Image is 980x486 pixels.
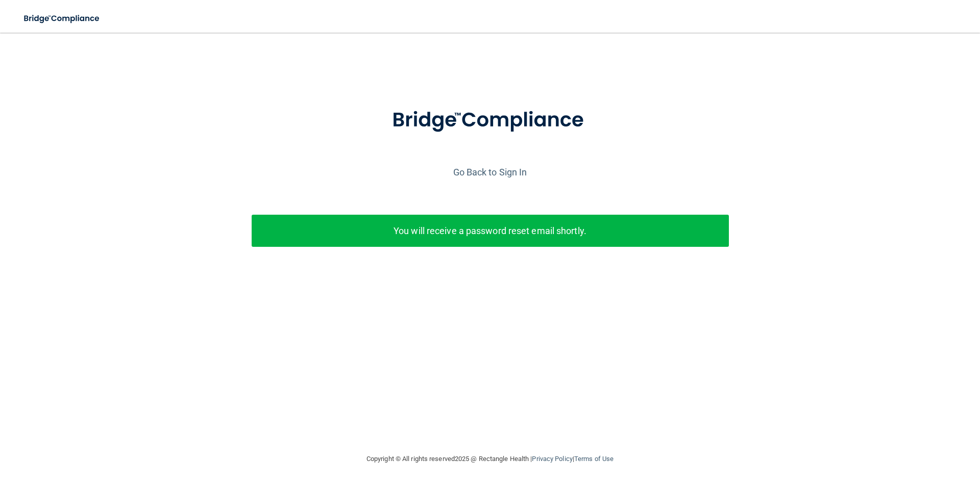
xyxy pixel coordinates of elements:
[532,455,572,463] a: Privacy Policy
[304,443,676,475] div: Copyright © All rights reserved 2025 @ Rectangle Health | |
[371,94,609,147] img: bridge_compliance_login_screen.278c3ca4.svg
[453,167,527,177] a: Go Back to Sign In
[259,222,721,239] p: You will receive a password reset email shortly.
[15,8,109,29] img: bridge_compliance_login_screen.278c3ca4.svg
[574,455,614,463] a: Terms of Use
